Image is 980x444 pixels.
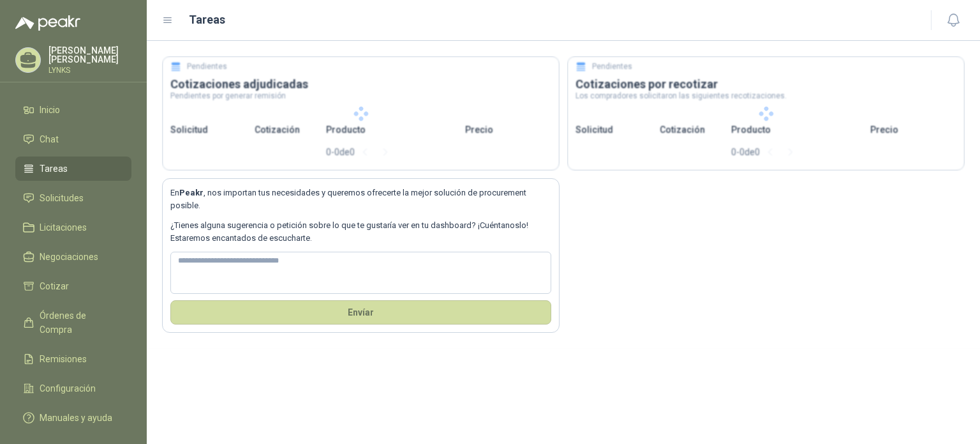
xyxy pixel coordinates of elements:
[15,376,131,401] a: Configuración
[15,215,131,240] a: Licitaciones
[40,279,69,293] span: Cotizar
[15,274,131,298] a: Cotizar
[15,186,131,210] a: Solicitudes
[40,103,60,117] span: Inicio
[189,11,225,29] h1: Tareas
[15,406,131,430] a: Manuales y ayuda
[40,309,119,337] span: Órdenes de Compra
[40,250,98,264] span: Negociaciones
[40,162,68,176] span: Tareas
[40,411,112,425] span: Manuales y ayuda
[170,219,551,245] p: ¿Tienes alguna sugerencia o petición sobre lo que te gustaría ver en tu dashboard? ¡Cuéntanoslo! ...
[179,188,204,197] b: Peakr
[40,132,59,146] span: Chat
[15,127,131,151] a: Chat
[48,46,131,64] p: [PERSON_NAME] [PERSON_NAME]
[15,157,131,181] a: Tareas
[15,245,131,269] a: Negociaciones
[40,191,84,205] span: Solicitudes
[40,220,87,234] span: Licitaciones
[15,303,131,342] a: Órdenes de Compra
[40,352,87,366] span: Remisiones
[48,66,131,74] p: LYNKS
[40,381,96,395] span: Configuración
[170,187,551,213] p: En , nos importan tus necesidades y queremos ofrecerte la mejor solución de procurement posible.
[170,300,551,325] button: Envíar
[15,98,131,122] a: Inicio
[15,15,80,31] img: Logo peakr
[15,347,131,371] a: Remisiones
